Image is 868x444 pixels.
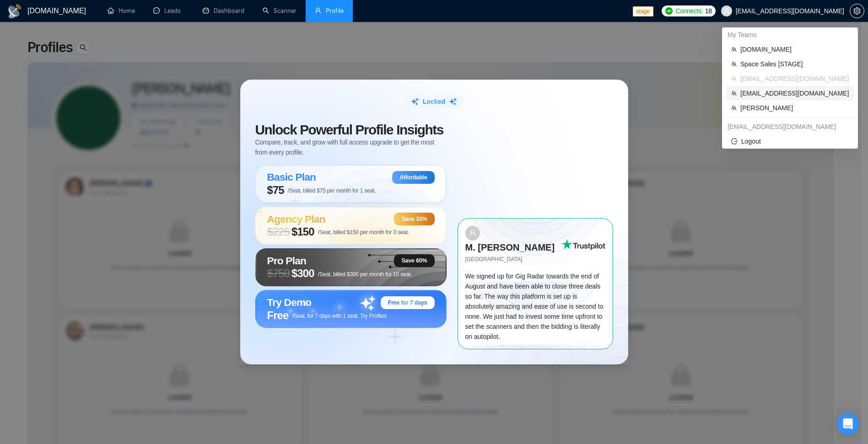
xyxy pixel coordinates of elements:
img: sparkle [411,97,419,106]
span: $150 [291,225,314,238]
img: Trust Pilot [561,239,605,250]
span: Agency Plan [267,213,325,225]
span: [GEOGRAPHIC_DATA] [465,255,561,264]
div: fariz.apriyanto@gigradar.io [722,119,858,134]
div: Open Intercom Messenger [837,413,859,435]
span: team [731,91,737,96]
span: $ 225 [267,225,290,238]
span: [PERSON_NAME] [740,103,849,113]
button: setting [850,4,864,18]
span: user [469,229,476,236]
span: Pro Plan [267,255,307,267]
span: [EMAIL_ADDRESS][DOMAIN_NAME] [740,88,849,98]
span: Powerful Profile [300,122,393,137]
span: Save 33% [401,215,427,223]
span: /Seat, billed $300 per month for 10 seat. [318,271,412,278]
img: upwork-logo.png [665,7,673,15]
span: $75 [267,184,284,197]
span: team [731,61,737,67]
strong: M. [PERSON_NAME] [465,242,555,252]
span: Try Demo [267,296,312,308]
span: Locked [423,96,445,107]
span: team [731,105,737,111]
span: [DOMAIN_NAME] [740,44,849,54]
span: $300 [291,267,314,280]
span: Connects: [675,6,703,16]
img: sparkle [449,97,457,106]
span: Logout [731,136,849,146]
span: user [723,8,730,14]
span: stage [633,6,653,16]
a: searchScanner [263,7,297,15]
span: Basic Plan [267,171,316,183]
span: Space Sales [STAGE] [740,59,849,69]
span: logout [731,138,738,144]
span: /Seat, billed $75 per month for 1 seat. [288,187,376,194]
div: My Teams [722,27,858,42]
span: /Seat, billed $150 per month for 3 seat. [318,229,409,235]
a: messageLeads [153,7,184,15]
span: team [731,76,737,81]
span: team [731,47,737,52]
span: 18 [705,6,712,16]
span: /Seat, for 7 days with 1 seat. Try Profiles [292,313,386,319]
span: $ 750 [267,267,290,280]
span: Free [267,309,289,322]
span: We signed up for Gig Radar towards the end of August and have been able to close three deals so f... [465,273,604,340]
a: dashboardDashboard [203,7,244,15]
span: Affordable [399,174,427,181]
img: logo [7,4,22,19]
span: Compare, track, and grow with full access upgrade to get the most from every profile. [255,137,447,157]
span: Save 60% [401,257,427,264]
span: Free for 7 days [388,299,427,306]
span: [EMAIL_ADDRESS][DOMAIN_NAME] [740,74,849,84]
span: Unlock Insights [255,122,443,137]
span: setting [850,7,864,15]
a: homeHome [108,7,135,15]
a: setting [850,7,864,15]
span: Profile [326,7,344,15]
span: user [315,7,321,14]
